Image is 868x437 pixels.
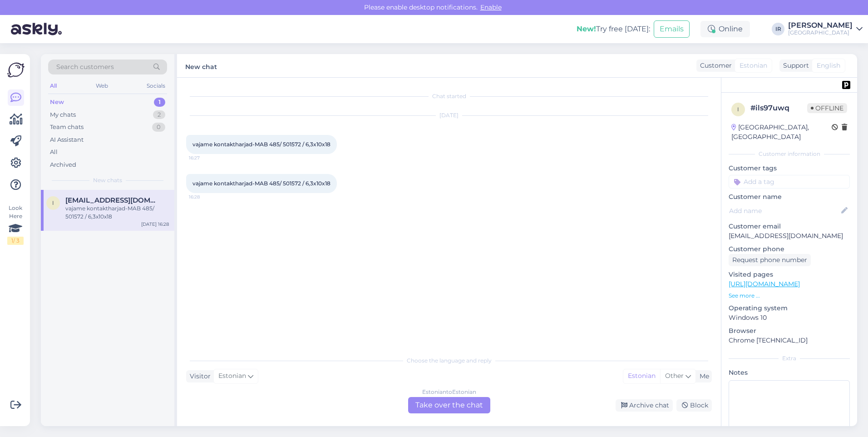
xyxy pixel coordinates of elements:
[65,204,169,221] div: vajame kontaktharjad-MAB 485/ 501572 / 6,3x10x18
[817,61,840,70] span: English
[50,98,64,107] div: New
[729,231,850,241] p: [EMAIL_ADDRESS][DOMAIN_NAME]
[729,292,850,300] p: See more ...
[700,21,750,37] div: Online
[616,399,673,412] div: Archive chat
[192,180,330,187] span: vajame kontaktharjad-MAB 485/ 501572 / 6,3x10x18
[50,160,76,169] div: Archived
[186,372,211,381] div: Visitor
[189,194,223,200] span: 16:28
[186,92,712,100] div: Chat started
[788,22,863,36] a: [PERSON_NAME][GEOGRAPHIC_DATA]
[189,154,223,161] span: 16:27
[729,280,800,288] a: [URL][DOMAIN_NAME]
[729,244,850,254] p: Customer phone
[729,303,850,313] p: Operating system
[478,3,504,11] span: Enable
[192,141,330,148] span: vajame kontaktharjad-MAB 485/ 501572 / 6,3x10x18
[779,61,809,70] div: Support
[56,62,114,72] span: Search customers
[50,110,76,119] div: My chats
[729,254,811,266] div: Request phone number
[408,397,490,413] div: Take over the chat
[729,150,850,158] div: Customer information
[729,164,850,173] p: Customer tags
[729,270,850,279] p: Visited pages
[50,135,84,144] div: AI Assistant
[788,29,853,36] div: [GEOGRAPHIC_DATA]
[654,20,690,38] button: Emails
[665,372,684,380] span: Other
[141,221,169,228] div: [DATE] 16:28
[740,61,767,70] span: Estonian
[577,25,596,33] b: New!
[93,176,122,184] span: New chats
[152,123,165,132] div: 0
[676,399,712,412] div: Block
[7,61,25,79] img: Askly Logo
[48,80,59,92] div: All
[696,61,732,70] div: Customer
[7,237,24,245] div: 1 / 3
[729,206,839,216] input: Add name
[772,23,784,35] div: IR
[94,80,110,92] div: Web
[623,369,660,383] div: Estonian
[153,110,165,119] div: 2
[731,123,832,142] div: [GEOGRAPHIC_DATA], [GEOGRAPHIC_DATA]
[50,123,84,132] div: Team chats
[807,103,847,113] span: Offline
[737,106,739,113] span: i
[577,24,650,35] div: Try free [DATE]:
[186,357,712,365] div: Choose the language and reply
[729,336,850,345] p: Chrome [TECHNICAL_ID]
[154,98,165,107] div: 1
[186,111,712,119] div: [DATE]
[729,222,850,231] p: Customer email
[729,175,850,189] input: Add a tag
[842,81,850,89] img: pd
[185,60,217,72] label: New chat
[729,354,850,363] div: Extra
[7,204,24,245] div: Look Here
[65,196,160,204] span: info@koplirent.ee
[788,22,853,29] div: [PERSON_NAME]
[696,372,709,381] div: Me
[729,192,850,202] p: Customer name
[729,313,850,323] p: Windows 10
[422,388,476,396] div: Estonian to Estonian
[729,326,850,336] p: Browser
[729,368,850,377] p: Notes
[750,103,807,114] div: # ils97uwq
[50,148,58,157] div: All
[52,199,54,206] span: i
[145,80,167,92] div: Socials
[218,371,246,381] span: Estonian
